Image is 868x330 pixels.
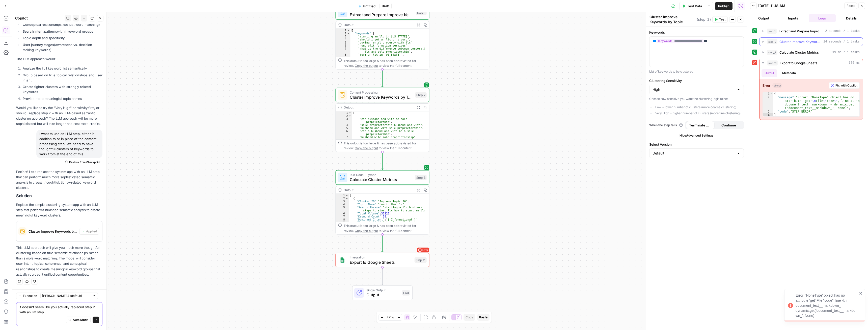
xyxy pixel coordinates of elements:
[336,170,429,234] div: Run Code · PythonCalculate Cluster MetricsStep 3Output[ { "Cluster_ID":"Improve_Topic_76", "Topic...
[79,228,99,235] button: Applied
[779,39,821,44] span: Cluster Improve Keywords by Topic
[336,5,429,69] div: Extract and Prepare Improve KeywordsStep 1Output{ "keywords":[ "starting an llc in [US_STATE]", "...
[838,14,865,22] button: Details
[415,175,427,180] div: Step 3
[336,215,349,218] div: 7
[16,245,102,277] p: This LLM approach will give you much more thoughtful clustering based on true semantic relationsh...
[336,136,352,139] div: 7
[21,73,102,83] li: Group based on true topical relationships and user intent
[759,48,863,56] button: 319 ms / 1 tasks
[763,96,773,110] div: 2
[350,255,412,260] span: Integration
[763,92,773,96] div: 1
[336,221,349,261] div: 9
[715,2,733,10] button: Publish
[21,96,102,101] li: Provide more meaningful topic names
[649,123,683,127] span: When the step fails:
[366,292,400,298] span: Output
[16,105,102,127] p: Would you like to try the "Very High" sensitivity first, or should I replace step 2 with an LLM-b...
[336,111,352,114] div: 1
[779,29,823,34] span: Extract and Prepare Improve Keywords
[21,29,102,34] li: within keyword groups
[336,44,350,47] div: 6
[649,96,744,101] p: Choose how sensitive you want the clustering logic to be:
[759,27,863,35] button: 2 seconds / 1 tasks
[679,2,705,10] button: Test Data
[653,87,735,92] input: High
[712,16,728,23] button: Test
[780,60,817,65] span: Export to Google Sheets
[336,35,350,38] div: 3
[69,160,100,164] span: Restore from Checkpoint
[763,83,770,88] strong: Error
[382,234,383,252] g: Edge from step_3 to step_11
[350,259,412,265] span: Export to Google Sheets
[336,41,350,44] div: 5
[21,22,102,27] li: (not just word matching)
[422,246,428,254] span: Error
[649,69,744,74] p: List of keywords to be clustered
[21,42,102,52] li: (awareness vs. decision-making keywords)
[336,197,349,200] div: 2
[19,304,99,315] textarea: it doesn't seem like you actually replaced step 2 with an llm step
[18,227,26,235] img: 14hgftugzlhicq6oh3k7w4rc46c1
[715,121,743,129] button: Continue
[831,50,860,55] span: 319 ms / 1 tasks
[809,14,836,22] button: Logs
[336,53,350,56] div: 8
[15,16,63,21] div: Copilot
[16,193,102,198] h2: Solution
[29,229,77,234] span: Cluster Improve Keywords by Topic (step_2)
[350,172,413,177] span: Run Code · Python
[366,288,400,292] span: Single Output
[849,61,860,65] span: 676 ms
[382,152,383,170] g: Edge from step_2 to step_3
[762,69,777,77] button: Output
[772,83,782,88] span: object
[355,146,378,150] span: Copy the output
[767,39,777,44] span: step_2
[345,197,348,200] span: Toggle code folding, rows 2 through 13
[350,177,413,183] span: Calculate Cluster Metrics
[767,50,777,55] span: step_3
[336,38,350,41] div: 4
[336,212,349,215] div: 6
[835,83,857,88] span: Fix with Copilot
[350,12,413,18] span: Extract and Prepare Improve Keywords
[750,14,777,22] button: Output
[363,4,375,9] span: Untitled
[466,315,473,320] span: Copy
[344,23,413,27] div: Output
[336,129,352,136] div: 6
[73,318,88,322] span: Auto Mode
[16,169,102,191] p: Perfect! Let's replace the system app with an LLM step that can perform much more sophisticated s...
[770,92,773,96] span: Toggle code folding, rows 1 through 4
[347,32,350,35] span: Toggle code folding, rows 2 through 168
[654,105,744,109] li: Low = lower number of clusters (more coarse clustering)
[829,82,860,89] button: Fix with Copilot
[344,187,413,192] div: Output
[339,92,345,98] img: 14hgftugzlhicq6oh3k7w4rc46c1
[382,70,383,87] g: Edge from step_1 to step_2
[721,123,736,128] span: Continue
[336,285,429,300] div: Single OutputOutputEnd
[718,4,729,9] span: Publish
[796,293,858,318] div: Error: 'NoneType' object has no attribute 'get' File "code", line 4, in document_text__markdown_ ...
[382,4,389,8] span: Draft
[844,3,857,9] button: Reset
[779,50,819,55] span: Calculate Cluster Metrics
[859,291,863,295] button: close
[697,17,711,22] span: ( step_2 )
[336,117,352,123] div: 3
[767,60,778,65] span: step_11
[336,253,429,267] div: ErrorIntegrationExport to Google SheetsStep 11
[847,4,855,8] span: Reset
[336,32,350,35] div: 2
[336,47,350,53] div: 7
[779,14,807,22] button: Inputs
[759,59,863,67] button: 676 ms
[344,105,413,110] div: Output
[86,229,97,234] span: Applied
[680,133,714,138] span: Hide Advanced Settings
[479,315,487,320] span: Paste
